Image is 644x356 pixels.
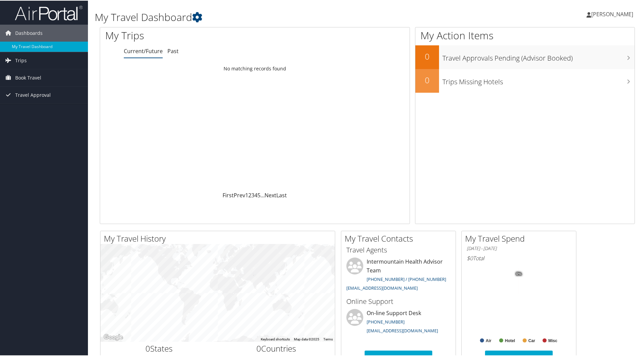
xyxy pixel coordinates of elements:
[124,47,163,54] a: Current/Future
[15,51,27,68] span: Trips
[346,284,418,290] a: [EMAIL_ADDRESS][DOMAIN_NAME]
[276,191,287,198] a: Last
[105,28,276,42] h1: My Trips
[367,327,438,333] a: [EMAIL_ADDRESS][DOMAIN_NAME]
[254,191,257,198] a: 4
[15,69,41,86] span: Book Travel
[102,332,124,341] a: Open this area in Google Maps (opens a new window)
[95,9,458,24] h1: My Travel Dashboard
[346,296,451,306] h3: Online Support
[467,245,571,251] h6: [DATE] - [DATE]
[591,10,633,17] span: [PERSON_NAME]
[264,191,276,198] a: Next
[260,191,264,198] span: …
[415,50,439,62] h2: 0
[104,232,335,244] h2: My Travel History
[486,338,491,342] text: Air
[415,45,635,68] a: 0Travel Approvals Pending (Advisor Booked)
[442,49,635,62] h3: Travel Approvals Pending (Advisor Booked)
[343,308,454,336] li: On-line Support Desk
[261,336,290,341] button: Keyboard shortcuts
[251,191,254,198] a: 3
[442,73,635,86] h3: Trips Missing Hotels
[415,28,635,42] h1: My Action Items
[367,275,446,282] a: [PHONE_NUMBER] / [PHONE_NUMBER]
[586,3,640,24] a: [PERSON_NAME]
[465,232,576,244] h2: My Travel Spend
[256,342,261,353] span: 0
[15,4,83,20] img: airportal-logo.png
[106,342,213,354] h2: States
[223,342,330,354] h2: Countries
[345,232,456,244] h2: My Travel Contacts
[528,338,535,342] text: Car
[167,47,179,54] a: Past
[505,338,515,342] text: Hotel
[294,337,319,340] span: Map data ©2025
[223,191,234,198] a: First
[15,86,51,103] span: Travel Approval
[516,271,522,275] tspan: 0%
[367,318,405,324] a: [PHONE_NUMBER]
[323,337,333,340] a: Terms (opens in new tab)
[257,191,260,198] a: 5
[145,342,150,353] span: 0
[100,62,410,74] td: No matching records found
[415,74,439,85] h2: 0
[467,254,473,261] span: $0
[467,254,571,261] h6: Total
[248,191,251,198] a: 2
[234,191,245,198] a: Prev
[245,191,248,198] a: 1
[346,245,451,254] h3: Travel Agents
[15,24,43,41] span: Dashboards
[343,257,454,293] li: Intermountain Health Advisor Team
[548,338,557,342] text: Misc
[415,68,635,92] a: 0Trips Missing Hotels
[102,332,124,341] img: Google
